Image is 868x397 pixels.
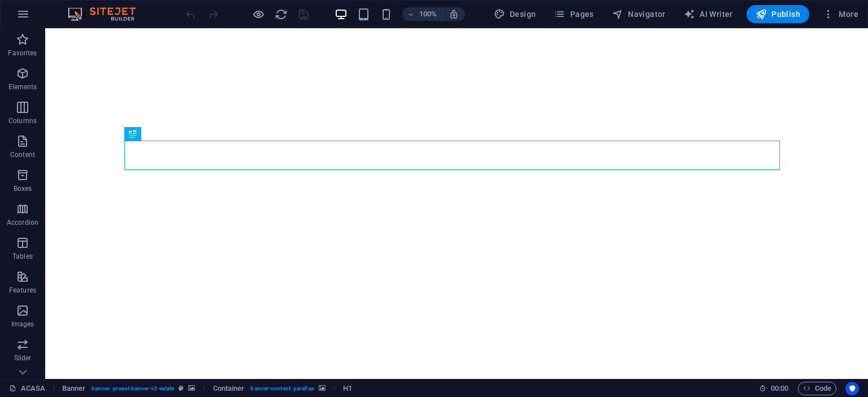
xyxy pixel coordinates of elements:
span: : [779,384,780,392]
i: This element contains a background [319,385,325,391]
span: Code [803,382,831,395]
h6: 100% [419,7,437,21]
span: Navigator [612,8,666,20]
button: Design [489,5,541,23]
span: Click to select. Double-click to edit [343,382,352,395]
span: Click to select. Double-click to edit [213,382,245,395]
span: Design [494,8,536,20]
p: Content [10,150,35,159]
button: Navigator [607,5,670,23]
i: Reload page [275,8,288,21]
button: reload [274,7,288,21]
h6: Session time [759,382,789,395]
p: Tables [12,252,33,261]
span: Publish [756,8,800,20]
button: Code [798,382,836,395]
span: . banner .preset-banner-v3-estate [90,382,174,395]
p: Accordion [7,218,38,227]
p: Features [9,286,36,295]
i: On resize automatically adjust zoom level to fit chosen device. [449,9,459,19]
i: This element is a customizable preset [179,385,184,391]
p: Elements [8,82,37,91]
p: Boxes [14,184,32,193]
img: Editor Logo [65,7,150,21]
span: . banner-content .parallax [249,382,314,395]
button: Usercentrics [845,382,859,395]
button: Publish [747,5,809,23]
span: More [823,8,858,20]
span: AI Writer [684,8,733,20]
a: Click to cancel selection. Double-click to open Pages [9,382,46,395]
i: This element contains a background [188,385,195,391]
p: Images [11,320,34,329]
p: Columns [8,116,37,125]
button: More [818,5,863,23]
nav: breadcrumb [62,382,353,395]
p: Slider [14,354,32,363]
button: Pages [549,5,598,23]
button: AI Writer [679,5,737,23]
span: 00 00 [771,382,788,395]
div: Design (Ctrl+Alt+Y) [489,5,541,23]
span: Pages [554,8,593,20]
span: Click to select. Double-click to edit [62,382,86,395]
p: Favorites [8,49,37,58]
button: 100% [402,7,442,21]
button: Click here to leave preview mode and continue editing [251,7,265,21]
